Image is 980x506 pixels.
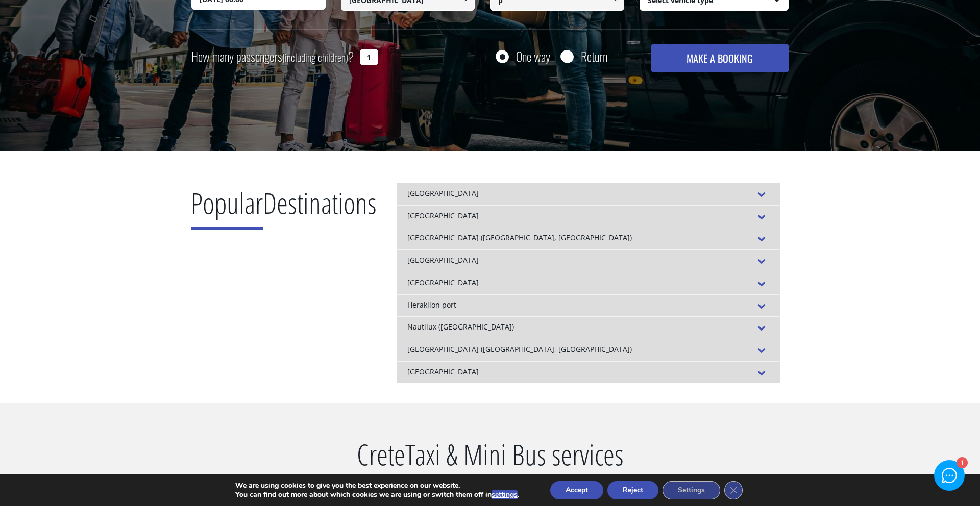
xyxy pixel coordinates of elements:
small: (including children) [282,49,348,65]
div: 1 [956,458,967,469]
button: Reject [607,481,658,499]
div: Nautilux ([GEOGRAPHIC_DATA]) [397,316,780,339]
div: [GEOGRAPHIC_DATA] ([GEOGRAPHIC_DATA], [GEOGRAPHIC_DATA]) [397,339,780,361]
p: You can find out more about which cookies we are using or switch them off in . [235,490,519,499]
label: Return [581,50,607,63]
div: [GEOGRAPHIC_DATA] ([GEOGRAPHIC_DATA], [GEOGRAPHIC_DATA]) [397,227,780,249]
div: Heraklion port [397,294,780,317]
button: Close GDPR Cookie Banner [724,481,743,499]
div: [GEOGRAPHIC_DATA] [397,361,780,384]
div: [GEOGRAPHIC_DATA] [397,249,780,272]
button: Accept [550,481,603,499]
div: [GEOGRAPHIC_DATA] [397,272,780,294]
label: How many passengers ? [191,44,354,69]
span: Popular [191,183,263,230]
h2: Destinations [191,183,377,238]
span: Crete [357,435,405,482]
div: [GEOGRAPHIC_DATA] [397,205,780,227]
button: settings [492,490,518,499]
div: [GEOGRAPHIC_DATA] [397,183,780,205]
button: Settings [663,481,720,499]
h2: Taxi & Mini Bus services [260,434,720,489]
label: One way [516,50,550,63]
button: MAKE A BOOKING [651,44,789,72]
p: We are using cookies to give you the best experience on our website. [235,481,519,490]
